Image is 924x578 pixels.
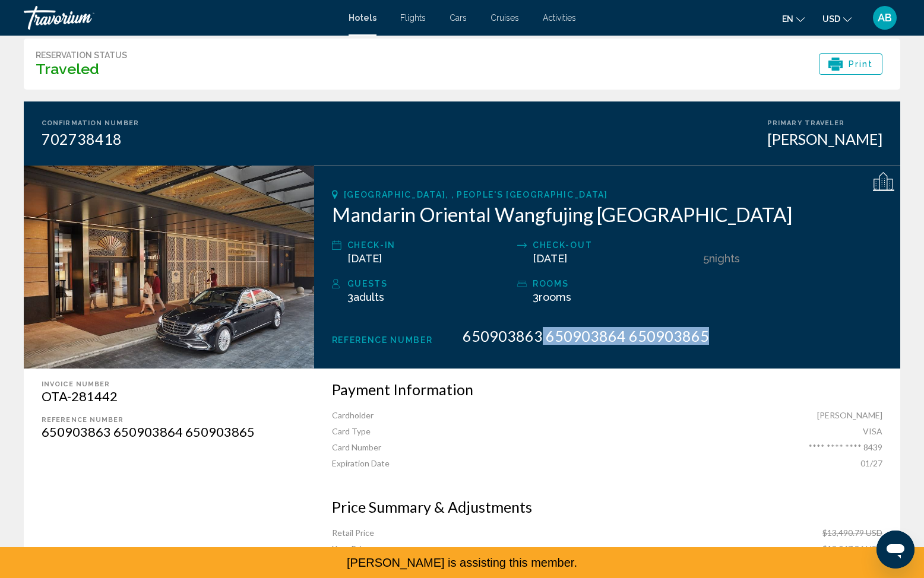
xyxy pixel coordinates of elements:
div: 650903863 650903864 650903865 [42,424,290,440]
div: [PERSON_NAME] [767,130,882,148]
h3: Price Summary & Adjustments [332,498,882,516]
div: Reference number [42,416,290,424]
h3: Payment Information [332,380,882,398]
a: Flights [400,13,426,23]
span: Nights [709,252,740,265]
div: rooms [533,277,697,291]
span: 01/27 [860,458,882,468]
button: Change language [782,10,805,27]
span: Card Type [332,426,371,436]
div: Check-in [347,238,511,252]
div: Primary Traveler [767,119,882,127]
a: Cars [450,13,467,23]
span: 3 [533,291,571,303]
button: Change currency [822,10,852,27]
span: 5 [703,252,709,265]
button: User Menu [869,5,900,30]
a: Travorium [24,6,337,30]
span: USD [822,14,840,24]
h2: Mandarin Oriental Wangfujing [GEOGRAPHIC_DATA] [332,202,882,226]
span: AB [878,12,892,24]
div: Invoice Number [42,380,290,388]
span: $13,067.86 USD [822,544,882,554]
h3: Traveled [36,60,127,78]
span: [DATE] [347,252,382,265]
span: Print [849,54,874,74]
a: Cruises [491,13,519,23]
span: rooms [539,291,571,303]
span: Cardholder [332,410,374,420]
span: [DATE] [533,252,567,265]
div: Confirmation Number [42,119,139,127]
span: VISA [863,426,882,436]
span: 650903863 650903864 650903865 [463,327,709,345]
div: OTA-281442 [42,388,290,404]
div: Check-out [533,238,697,252]
span: Card Number [332,442,381,452]
a: Hotels [349,13,376,23]
span: Your Price [332,544,370,554]
span: Reference Number [332,335,433,345]
span: Adults [353,291,384,303]
span: 3 [347,291,384,303]
span: Expiration Date [332,458,390,468]
span: en [782,14,793,24]
span: [PERSON_NAME] is assisting this member. [347,556,577,569]
iframe: Button to launch messaging window [876,531,914,569]
span: Retail Price [332,528,374,538]
div: 702738418 [42,130,139,148]
div: Reservation Status [36,50,127,60]
span: [PERSON_NAME] [817,410,882,420]
div: Guests [347,277,511,291]
a: Activities [543,13,576,23]
span: [GEOGRAPHIC_DATA], , People's [GEOGRAPHIC_DATA] [344,190,608,199]
button: Print [819,53,883,75]
span: $13,490.79 USD [822,528,882,538]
